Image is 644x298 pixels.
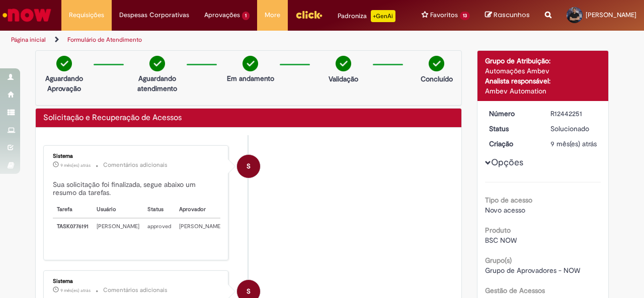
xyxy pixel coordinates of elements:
[56,56,72,71] img: check-circle-green.png
[336,56,351,71] img: check-circle-green.png
[494,10,530,20] span: Rascunhos
[485,206,525,215] span: Novo acesso
[485,86,601,96] div: Ambev Automation
[143,202,175,218] th: Status
[429,56,444,71] img: check-circle-green.png
[53,278,220,284] div: Sistema
[481,124,543,134] dt: Status
[485,266,580,275] span: Grupo de Aprovadores - NOW
[485,195,532,205] b: Tipo de acesso
[295,7,323,22] img: click_logo_yellow_360x200.png
[143,218,175,242] td: approved
[175,218,226,242] td: [PERSON_NAME]
[204,10,240,20] span: Aprovações
[43,114,182,123] h2: Solicitação e Recuperação de Acessos Histórico de tíquete
[243,56,258,71] img: check-circle-green.png
[53,202,93,218] th: Tarefa
[60,287,91,293] span: 9 mês(es) atrás
[133,73,182,93] p: Aguardando atendimento
[53,153,220,159] div: Sistema
[430,10,458,20] span: Favoritos
[60,162,91,168] span: 9 mês(es) atrás
[460,12,470,20] span: 13
[550,139,597,148] span: 9 mês(es) atrás
[485,226,511,235] b: Produto
[1,5,53,25] img: ServiceNow
[371,10,395,22] p: +GenAi
[60,162,91,168] time: 24/12/2024 07:55:09
[586,11,636,19] span: [PERSON_NAME]
[485,66,601,76] div: Automações Ambev
[242,12,250,20] span: 1
[93,218,143,242] td: [PERSON_NAME]
[237,155,260,178] div: System
[485,11,530,20] a: Rascunhos
[485,76,601,86] div: Analista responsável:
[265,10,280,20] span: More
[550,109,597,119] div: R12442251
[485,56,601,66] div: Grupo de Atribuição:
[53,181,220,196] h5: Sua solicitação foi finalizada, segue abaixo um resumo da tarefas.
[93,202,143,218] th: Usuário
[247,154,251,178] span: S
[40,73,89,93] p: Aguardando Aprovação
[67,36,142,44] a: Formulário de Atendimento
[119,10,189,20] span: Despesas Corporativas
[485,286,545,295] b: Gestão de Acessos
[338,10,395,22] div: Padroniza
[485,256,512,265] b: Grupo(s)
[103,161,168,169] small: Comentários adicionais
[103,286,168,294] small: Comentários adicionais
[485,236,517,245] span: BSC NOW
[550,124,597,134] div: Solucionado
[53,218,93,242] th: TASK0776191
[550,139,597,149] div: 23/12/2024 08:12:52
[175,202,226,218] th: Aprovador
[421,74,453,84] p: Concluído
[8,31,422,49] ul: Trilhas de página
[227,73,274,83] p: Em andamento
[69,10,104,20] span: Requisições
[550,139,597,148] time: 23/12/2024 08:12:52
[481,109,543,119] dt: Número
[329,74,358,84] p: Validação
[60,287,91,293] time: 24/12/2024 07:53:50
[149,56,165,71] img: check-circle-green.png
[481,139,543,149] dt: Criação
[11,36,46,44] a: Página inicial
